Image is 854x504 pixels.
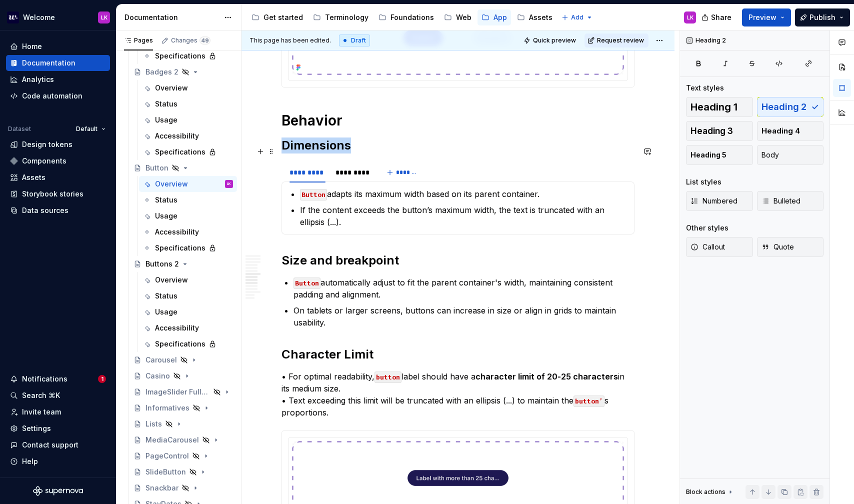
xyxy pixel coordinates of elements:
div: Invite team [22,407,61,417]
a: Specifications [139,240,237,256]
div: Documentation [124,12,219,22]
div: Accessibility [155,323,199,333]
div: Welcome [23,12,55,22]
div: Status [155,195,177,205]
div: Changes [171,36,210,44]
button: WelcomeLK [2,6,114,28]
div: Usage [155,211,177,221]
a: Specifications [139,144,237,160]
span: Callout [690,242,725,252]
h2: Size and breakpoint [281,252,634,268]
button: Request review [584,33,648,47]
a: Foundations [374,9,438,25]
a: Documentation [6,55,110,71]
a: Home [6,38,110,54]
div: Assets [22,172,45,182]
button: Quick preview [520,33,580,47]
span: 49 [199,36,210,44]
span: Heading 1 [690,102,737,112]
a: PageControl [129,448,237,464]
img: 605a6a57-6d48-4b1b-b82b-b0bc8b12f237.png [7,11,19,23]
div: Lists [145,419,162,429]
span: Default [76,125,97,133]
div: Informatives [145,403,189,413]
div: List styles [686,177,721,187]
div: LK [101,13,107,21]
a: Overview [139,80,237,96]
button: Search ⌘K [6,387,110,403]
span: Numbered [690,196,737,206]
button: Body [757,145,824,165]
div: Button [145,163,168,173]
div: Specifications [155,243,205,253]
div: Status [155,99,177,109]
a: Web [440,9,475,25]
div: Draft [339,34,370,46]
a: Status [139,96,237,112]
p: adapts its maximum width based on its parent container. [300,188,628,200]
span: Preview [748,12,776,22]
span: Heading 3 [690,126,733,136]
button: Default [71,122,110,136]
div: PageControl [145,451,189,461]
div: Settings [22,423,51,433]
div: Accessibility [155,131,199,141]
span: Quick preview [533,36,576,44]
button: Help [6,453,110,469]
span: Heading 5 [690,150,726,160]
div: Page tree [247,7,556,27]
a: OverviewLK [139,176,237,192]
div: Overview [155,83,188,93]
p: • For optimal readability, label should have a in its medium size. • Text exceeding this limit wi... [281,370,634,418]
a: Buttons 2 [129,256,237,272]
button: Heading 3 [686,121,753,141]
button: Notifications1 [6,371,110,387]
a: Usage [139,304,237,320]
div: LK [687,13,693,21]
div: MediaCarousel [145,435,199,445]
div: Accessibility [155,227,199,237]
div: Text styles [686,83,724,93]
code: Button [293,277,320,289]
div: LK [227,179,231,189]
a: Badges 2 [129,64,237,80]
p: On tablets or larger screens, buttons can increase in size or align in grids to maintain usability. [293,304,634,328]
div: Notifications [22,374,67,384]
div: Status [155,291,177,301]
div: Assets [529,12,552,22]
div: Snackbar [145,483,178,493]
div: Overview [155,179,188,189]
span: Quote [761,242,794,252]
a: Specifications [139,336,237,352]
a: Assets [6,169,110,185]
span: This page has been edited. [249,36,331,44]
p: automatically adjust to fit the parent container's width, maintaining consistent padding and alig... [293,276,634,300]
code: button [374,371,401,383]
h2: Character Limit [281,346,634,362]
div: App [493,12,507,22]
span: 1 [98,375,106,383]
a: SlideButton [129,464,237,480]
a: MediaCarousel [129,432,237,448]
div: Get started [263,12,303,22]
a: Data sources [6,202,110,218]
strong: character limit of 20-25 characters [475,371,618,381]
div: Dataset [8,125,31,133]
a: Invite team [6,404,110,420]
a: Settings [6,420,110,436]
div: SlideButton [145,467,186,477]
a: Informatives [129,400,237,416]
code: button’ [573,395,604,407]
button: Heading 4 [757,121,824,141]
div: Design tokens [22,139,72,149]
div: Data sources [22,205,68,215]
a: Status [139,288,237,304]
h1: Behavior [281,111,634,129]
p: If the content exceeds the button’s maximum width, the text is truncated with an ellipsis (...). [300,204,628,228]
button: Add [558,10,596,24]
div: Components [22,156,66,166]
svg: Supernova Logo [33,486,83,496]
span: Body [761,150,779,160]
a: Design tokens [6,136,110,152]
a: Code automation [6,88,110,104]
